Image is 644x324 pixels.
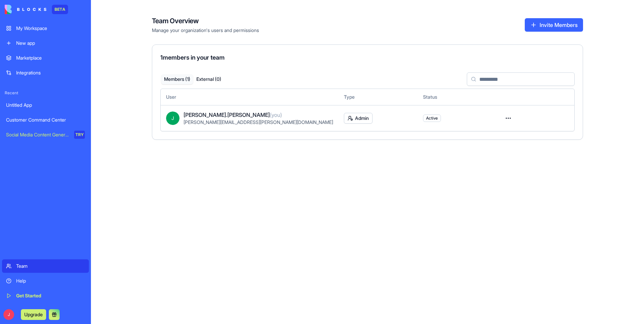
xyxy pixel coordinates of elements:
button: Invite Members [525,18,583,32]
span: [PERSON_NAME].[PERSON_NAME] [184,111,282,119]
div: Help [16,278,85,284]
a: Customer Command Center [2,113,89,127]
div: Type [344,94,412,100]
span: Manage your organization's users and permissions [152,27,259,34]
img: logo [5,5,46,14]
h4: Team Overview [152,16,259,26]
div: Get Started [16,292,85,299]
button: Admin [344,113,373,124]
button: Upgrade [21,309,46,320]
div: BETA [52,5,68,14]
div: Integrations [16,69,85,76]
span: Recent [2,90,89,96]
th: User [161,89,339,105]
div: Untitled App [6,102,85,108]
a: My Workspace [2,22,89,35]
div: Social Media Content Generator [6,131,69,138]
div: Customer Command Center [6,117,85,123]
span: Active [426,116,438,121]
span: Admin [355,115,369,122]
a: Upgrade [21,311,46,318]
div: New app [16,40,85,46]
a: Social Media Content GeneratorTRY [2,128,89,141]
a: Help [2,274,89,288]
span: (you) [270,111,282,118]
div: My Workspace [16,25,85,32]
span: J [166,111,180,125]
a: Get Started [2,289,89,302]
a: Marketplace [2,51,89,65]
button: External ( 0 ) [193,74,225,84]
a: Untitled App [2,98,89,112]
button: Members ( 1 ) [161,74,193,84]
div: Marketplace [16,55,85,61]
a: Team [2,259,89,273]
span: [PERSON_NAME][EMAIL_ADDRESS][PERSON_NAME][DOMAIN_NAME] [184,119,333,125]
span: J [3,309,14,320]
div: TRY [74,131,85,139]
div: Status [423,94,491,100]
a: Integrations [2,66,89,79]
a: BETA [5,5,68,14]
a: New app [2,36,89,50]
span: 1 members in your team [160,54,225,61]
div: Team [16,263,85,269]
